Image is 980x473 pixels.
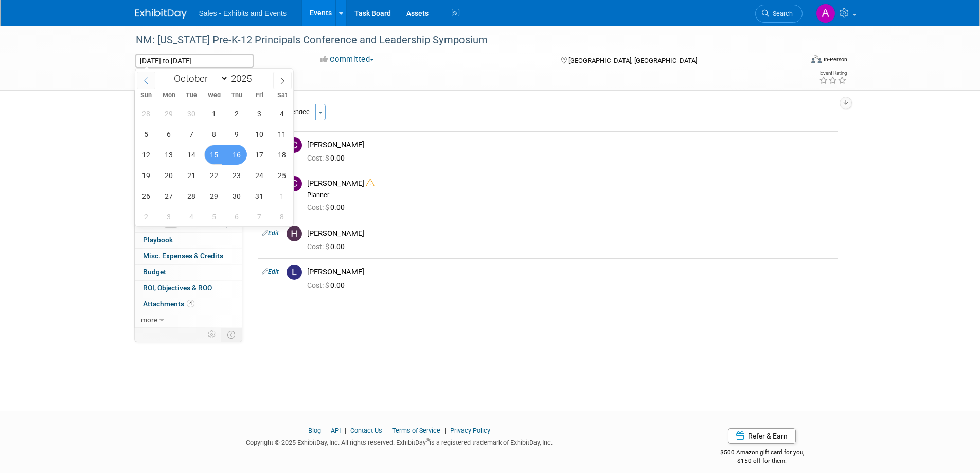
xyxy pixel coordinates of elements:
[136,103,156,124] span: September 28, 2025
[366,179,374,187] i: Double-book Warning!
[568,57,697,64] span: [GEOGRAPHIC_DATA], [GEOGRAPHIC_DATA]
[135,217,242,233] a: Tasks100%
[307,267,833,277] div: [PERSON_NAME]
[169,72,228,85] select: Month
[142,220,179,229] span: Tasks
[227,186,247,206] span: October 30, 2025
[248,92,271,99] span: Fri
[262,268,279,275] a: Edit
[157,92,180,99] span: Mon
[135,54,254,68] input: Event Start Date - End Date
[182,103,202,124] span: September 30, 2025
[816,4,835,23] img: Alianna Ortu
[272,145,292,165] span: October 18, 2025
[135,312,242,328] a: more
[307,281,349,289] span: 0.00
[199,9,287,17] span: Sales - Exhibits and Events
[287,176,302,191] img: C.jpg
[135,201,242,217] a: Sponsorships1
[307,242,349,251] span: 0.00
[135,233,242,248] a: Playbook
[227,145,247,165] span: October 16, 2025
[426,437,430,443] sup: ®
[135,281,242,296] a: ROI, Objectives & ROO
[307,203,330,212] span: Cost: $
[384,427,390,434] span: |
[135,122,242,137] a: Staff4
[135,185,242,201] a: Shipments
[135,435,664,447] div: Copyright © 2025 ExhibitDay, Inc. All rights reserved. ExhibitDay is a registered trademark of Ex...
[136,165,156,185] span: October 19, 2025
[135,265,242,280] a: Budget
[250,165,270,185] span: October 24, 2025
[307,179,833,188] div: [PERSON_NAME]
[225,92,248,99] span: Thu
[135,249,242,264] a: Misc. Expenses & Credits
[331,427,341,434] a: API
[728,428,796,444] a: Refer & Earn
[132,31,787,49] div: NM: [US_STATE] Pre-K-12 Principals Conference and Leadership Symposium
[250,103,270,124] span: October 3, 2025
[204,186,224,206] span: October 29, 2025
[272,124,292,144] span: October 11, 2025
[159,186,179,206] span: October 27, 2025
[227,103,247,124] span: October 2, 2025
[307,203,349,212] span: 0.00
[159,165,179,185] span: October 20, 2025
[141,316,157,324] span: more
[287,226,302,241] img: H.jpg
[250,186,270,206] span: October 31, 2025
[272,165,292,185] span: October 25, 2025
[450,427,490,434] a: Privacy Policy
[159,124,179,144] span: October 6, 2025
[143,252,223,260] span: Misc. Expenses & Credits
[159,145,179,165] span: October 13, 2025
[136,186,156,206] span: October 26, 2025
[307,229,833,238] div: [PERSON_NAME]
[159,103,179,124] span: September 29, 2025
[272,186,292,206] span: November 1, 2025
[182,206,202,226] span: November 4, 2025
[350,427,382,434] a: Contact Us
[271,92,293,99] span: Sat
[143,268,166,276] span: Budget
[308,427,321,434] a: Blog
[755,5,803,23] a: Search
[442,427,449,434] span: |
[742,54,848,69] div: Event Format
[204,103,224,124] span: October 1, 2025
[342,427,349,434] span: |
[769,10,793,17] span: Search
[135,153,242,169] a: Asset Reservations
[143,284,212,292] span: ROI, Objectives & ROO
[307,154,349,162] span: 0.00
[143,300,194,308] span: Attachments
[262,230,279,237] a: Edit
[135,92,158,99] span: Sun
[204,165,224,185] span: October 22, 2025
[811,55,822,63] img: Format-Inperson.png
[136,124,156,144] span: October 5, 2025
[323,427,329,434] span: |
[159,206,179,226] span: November 3, 2025
[182,186,202,206] span: October 28, 2025
[227,165,247,185] span: October 23, 2025
[136,145,156,165] span: October 12, 2025
[307,191,833,199] div: Planner
[250,124,270,144] span: October 10, 2025
[135,106,242,121] a: Booth
[135,169,242,185] a: Giveaways
[272,103,292,124] span: October 4, 2025
[307,242,330,251] span: Cost: $
[392,427,440,434] a: Terms of Service
[287,137,302,153] img: C.jpg
[307,154,330,162] span: Cost: $
[135,137,242,153] a: Travel Reservations
[227,124,247,144] span: October 9, 2025
[204,124,224,144] span: October 8, 2025
[204,206,224,226] span: November 5, 2025
[135,9,187,19] img: ExhibitDay
[135,296,242,312] a: Attachments4
[679,457,845,465] div: $150 off for them.
[679,442,845,465] div: $500 Amazon gift card for you,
